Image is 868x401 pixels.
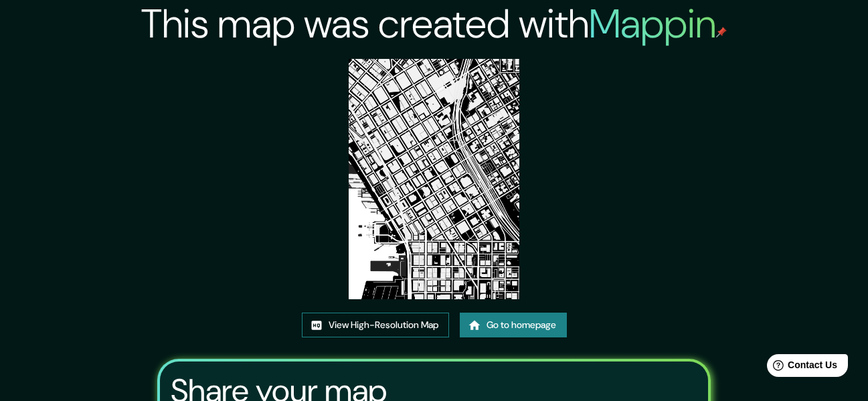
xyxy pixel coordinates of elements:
[749,349,853,386] iframe: Help widget launcher
[460,313,567,337] a: Go to homepage
[349,59,519,299] img: created-map
[302,313,449,337] a: View High-Resolution Map
[716,27,727,37] img: mappin-pin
